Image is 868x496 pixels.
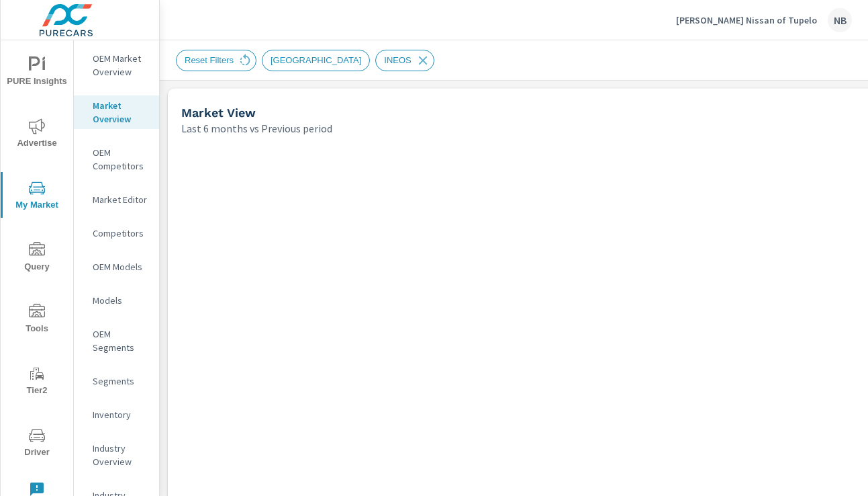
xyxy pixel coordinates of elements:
[5,180,69,213] span: My Market
[93,408,148,421] p: Inventory
[74,324,159,358] div: OEM Segments
[93,146,148,173] p: OEM Competitors
[74,223,159,243] div: Competitors
[74,290,159,311] div: Models
[376,55,419,65] span: INEOS
[5,118,69,151] span: Advertise
[93,52,148,79] p: OEM Market Overview
[93,193,148,206] p: Market Editor
[181,106,256,120] h5: Market View
[74,371,159,391] div: Segments
[93,327,148,354] p: OEM Segments
[5,427,69,460] span: Driver
[676,14,817,26] p: [PERSON_NAME] Nissan of Tupelo
[93,260,148,274] p: OEM Models
[5,366,69,399] span: Tier2
[93,442,148,468] p: Industry Overview
[93,99,148,126] p: Market Overview
[262,55,369,65] span: [GEOGRAPHIC_DATA]
[181,120,332,136] p: Last 6 months vs Previous period
[93,226,148,240] p: Competitors
[74,142,159,176] div: OEM Competitors
[74,257,159,277] div: OEM Models
[5,242,69,275] span: Query
[93,374,148,388] p: Segments
[74,190,159,210] div: Market Editor
[375,50,434,71] div: INEOS
[5,56,69,89] span: PURE Insights
[176,50,256,71] div: Reset Filters
[74,48,159,82] div: OEM Market Overview
[74,438,159,472] div: Industry Overview
[74,405,159,425] div: Inventory
[828,8,852,32] div: NB
[93,294,148,307] p: Models
[5,304,69,337] span: Tools
[177,55,242,65] span: Reset Filters
[74,95,159,129] div: Market Overview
